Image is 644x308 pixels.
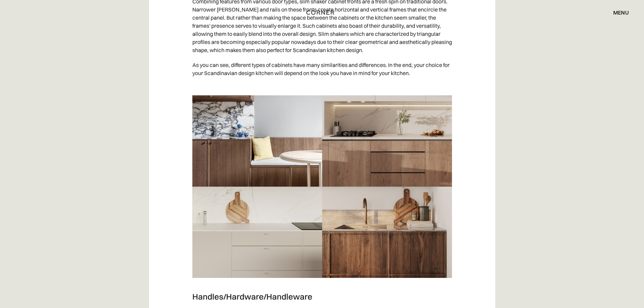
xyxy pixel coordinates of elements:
[613,10,629,15] div: menu
[606,7,629,18] div: menu
[192,57,452,89] p: As you can see, different types of cabinets have many similarities and differences. In the end, y...
[192,95,452,278] img: 4 type of wooden fronts: framed cabinet fronts, slim shaker fronts, slab doors and painted matte ...
[192,291,452,302] h3: Handles/Hardware/Handleware
[299,8,345,17] a: home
